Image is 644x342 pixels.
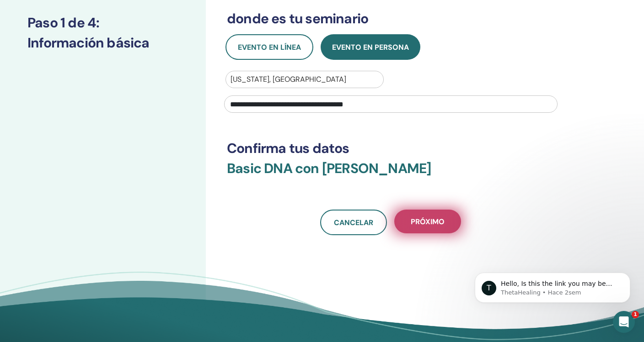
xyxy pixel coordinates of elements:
h3: Confirma tus datos [227,140,555,157]
button: próximo [394,210,461,233]
iframe: Intercom notifications mensaje [461,253,644,317]
span: Cancelar [334,218,373,227]
a: Cancelar [320,210,387,235]
button: Evento en persona [321,34,420,60]
span: próximo [411,217,445,226]
button: Evento en línea [225,34,313,60]
span: Evento en línea [238,42,301,52]
span: Evento en persona [332,42,409,52]
span: 1 [632,311,639,318]
h3: donde es tu seminario [227,11,555,27]
h3: Información básica [27,35,178,51]
h3: Basic DNA con [PERSON_NAME] [227,160,555,188]
h3: Paso 1 de 4 : [27,15,178,31]
iframe: Intercom live chat [613,311,635,333]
